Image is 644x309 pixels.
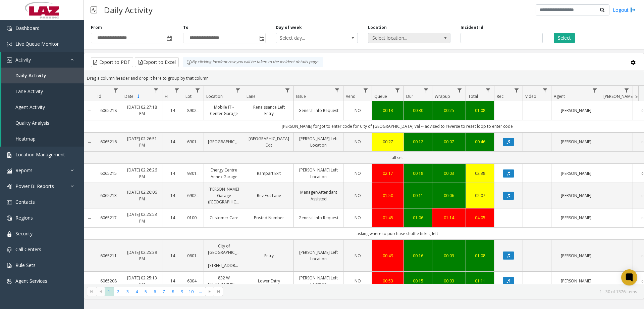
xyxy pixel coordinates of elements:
[216,289,221,294] span: Go to the last page
[355,215,361,221] span: NO
[7,152,12,158] img: 'icon'
[7,263,12,268] img: 'icon'
[114,287,123,296] span: Page 2
[126,104,158,117] a: [DATE] 02:27:18 PM
[7,231,12,237] img: 'icon'
[15,41,59,47] span: Live Queue Monitor
[186,60,192,65] img: infoIcon.svg
[276,33,341,43] span: Select day...
[470,139,490,145] a: 00:46
[208,243,240,269] a: City of [GEOGRAPHIC_DATA] - [STREET_ADDRESS]
[126,189,158,202] a: [DATE] 02:26:06 PM
[298,107,339,114] a: General Info Request
[177,287,186,296] span: Page 9
[468,93,478,99] span: Total
[248,215,289,221] a: Posted Number
[422,86,431,95] a: Dur Filter Menu
[99,192,118,199] a: 6065213
[376,139,399,145] a: 00:27
[1,68,84,83] a: Daily Activity
[205,287,214,296] span: Go to the next page
[208,215,240,221] a: Customer Care
[15,104,45,110] span: Agent Activity
[1,99,84,115] a: Agent Activity
[183,25,189,31] label: To
[99,139,118,145] a: 6065216
[408,253,428,259] div: 00:16
[590,86,599,95] a: Agent Filter Menu
[166,192,179,199] a: 14
[436,107,462,114] a: 00:25
[541,86,550,95] a: Video Filter Menu
[408,215,428,221] a: 01:06
[484,86,493,95] a: Total Filter Menu
[630,6,636,13] img: logout
[436,278,462,284] a: 00:03
[7,168,12,173] img: 'icon'
[15,183,54,189] span: Power BI Reports
[368,25,387,31] label: Location
[1,52,84,68] a: Activity
[233,86,243,95] a: Location Filter Menu
[166,253,179,259] a: 14
[406,93,413,99] span: Dur
[135,57,179,67] button: Export to Excel
[408,170,428,177] a: 00:18
[1,115,84,131] a: Quality Analysis
[126,136,158,148] a: [DATE] 02:26:51 PM
[347,278,368,284] a: NO
[99,215,118,221] a: 6065217
[7,42,12,47] img: 'icon'
[111,86,120,95] a: Id Filter Menu
[470,253,490,259] a: 01:08
[298,189,339,202] a: Manager/Attendant Assisted
[248,192,289,199] a: Rev Exit Lane
[408,278,428,284] a: 00:15
[555,192,597,199] a: [PERSON_NAME]
[124,93,133,99] span: Date
[168,287,177,296] span: Page 8
[126,167,158,180] a: [DATE] 02:26:26 PM
[166,170,179,177] a: 14
[376,215,399,221] a: 01:45
[393,86,402,95] a: Queue Filter Menu
[7,57,12,63] img: 'icon'
[374,93,387,99] span: Queue
[15,72,46,79] span: Daily Activity
[248,104,289,117] a: Renaissance Left Entry
[555,170,597,177] a: [PERSON_NAME]
[15,25,40,31] span: Dashboard
[150,287,159,296] span: Page 6
[436,139,462,145] a: 00:07
[132,287,141,296] span: Page 4
[214,287,223,296] span: Go to the last page
[470,192,490,199] div: 02:07
[227,289,637,295] kendo-pager-info: 1 - 30 of 1376 items
[187,170,200,177] a: 930121
[355,170,361,176] span: NO
[470,170,490,177] div: 02:38
[436,215,462,221] a: 01:14
[376,192,399,199] a: 01:50
[1,83,84,99] a: Lane Activity
[376,170,399,177] div: 02:17
[15,167,33,173] span: Reports
[408,192,428,199] a: 00:11
[436,170,462,177] div: 00:03
[376,253,399,259] a: 00:49
[622,86,631,95] a: Parker Filter Menu
[455,86,464,95] a: Wrapup Filter Menu
[248,136,289,148] a: [GEOGRAPHIC_DATA] Exit
[258,33,265,43] span: Toggle popup
[248,278,289,284] a: Lower Entry
[333,86,342,95] a: Issue Filter Menu
[165,33,173,43] span: Toggle popup
[15,215,33,221] span: Regions
[470,107,490,114] a: 01:08
[123,287,132,296] span: Page 3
